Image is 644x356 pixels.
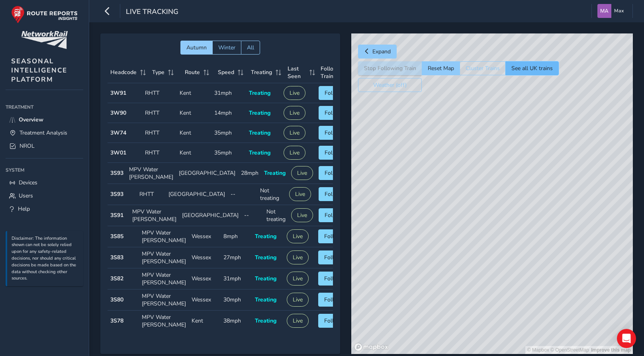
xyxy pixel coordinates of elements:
[6,139,83,153] a: NROL
[185,68,200,76] span: Route
[19,116,43,123] span: Overview
[6,126,83,139] a: Treatment Analysis
[255,296,276,303] span: Treating
[189,268,221,289] td: Wessex
[110,190,123,198] strong: 3S93
[139,289,189,311] td: MPV Water [PERSON_NAME]
[142,103,177,123] td: RHTT
[319,166,348,180] button: Follow
[110,169,123,177] strong: 3S93
[319,187,348,201] button: Follow
[291,208,313,222] button: Live
[325,169,342,177] span: Follow
[211,83,246,103] td: 31mph
[6,101,83,113] div: Treatment
[247,44,254,51] span: All
[142,123,177,143] td: RHTT
[211,143,246,163] td: 35mph
[110,149,126,156] strong: 3W01
[291,166,313,180] button: Live
[152,68,164,76] span: Type
[211,123,246,143] td: 35mph
[6,176,83,189] a: Devices
[284,146,305,160] button: Live
[617,329,636,348] div: Open Intercom Messenger
[249,89,270,97] span: Treating
[287,250,309,264] button: Live
[597,4,627,18] button: Max
[318,229,348,243] button: Follow
[288,65,307,80] span: Last Seen
[166,184,228,205] td: [GEOGRAPHIC_DATA]
[139,226,189,247] td: MPV Water [PERSON_NAME]
[255,233,276,240] span: Treating
[221,311,253,332] td: 38mph
[289,187,311,201] button: Live
[189,226,221,247] td: Wessex
[110,254,123,261] strong: 3S83
[12,235,79,282] p: Disclaimer: The information shown can not be solely relied upon for any safety-related decisions,...
[139,268,189,289] td: MPV Water [PERSON_NAME]
[324,317,342,325] span: Follow
[110,211,123,219] strong: 3S91
[325,149,342,156] span: Follow
[238,163,261,184] td: 28mph
[257,184,286,205] td: Not treating
[319,86,348,100] button: Follow
[6,113,83,126] a: Overview
[20,142,35,150] span: NROL
[139,311,189,332] td: MPV Water [PERSON_NAME]
[325,129,342,137] span: Follow
[126,163,176,184] td: MPV Water [PERSON_NAME]
[321,65,340,80] span: Follow Train
[318,250,348,264] button: Follow
[241,41,260,55] button: All
[189,311,221,332] td: Kent
[318,314,348,328] button: Follow
[325,89,342,97] span: Follow
[249,109,270,117] span: Treating
[218,68,234,76] span: Speed
[110,109,126,117] strong: 3W90
[110,68,137,76] span: Headcode
[325,211,342,219] span: Follow
[255,254,276,261] span: Treating
[126,7,178,18] span: Live Tracking
[21,31,68,49] img: customer logo
[284,106,305,120] button: Live
[11,57,67,84] span: SEASONAL INTELLIGENCE PLATFORM
[221,226,253,247] td: 8mph
[324,275,342,282] span: Follow
[11,6,78,23] img: rr logo
[249,149,270,156] span: Treating
[318,293,348,307] button: Follow
[177,83,211,103] td: Kent
[284,86,305,100] button: Live
[19,179,37,186] span: Devices
[110,296,123,303] strong: 3S80
[110,89,126,97] strong: 3W91
[179,205,241,226] td: [GEOGRAPHIC_DATA]
[264,205,288,226] td: Not treating
[221,268,253,289] td: 31mph
[20,129,67,137] span: Treatment Analysis
[110,233,123,240] strong: 3S85
[372,48,391,55] span: Expand
[358,45,397,59] button: Expand
[319,208,348,222] button: Follow
[324,233,342,240] span: Follow
[110,129,126,137] strong: 3W74
[129,205,179,226] td: MPV Water [PERSON_NAME]
[177,143,211,163] td: Kent
[18,205,30,213] span: Help
[228,184,257,205] td: --
[284,126,305,140] button: Live
[6,202,83,215] a: Help
[255,317,276,325] span: Treating
[176,163,238,184] td: [GEOGRAPHIC_DATA]
[218,44,235,51] span: Winter
[324,254,342,261] span: Follow
[212,41,241,55] button: Winter
[139,247,189,268] td: MPV Water [PERSON_NAME]
[177,103,211,123] td: Kent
